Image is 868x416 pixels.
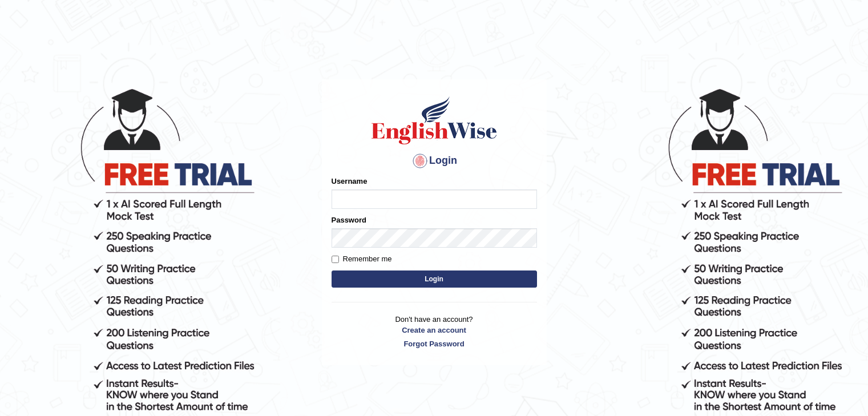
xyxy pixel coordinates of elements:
button: Login [332,270,537,288]
input: Remember me [332,256,339,263]
a: Create an account [332,325,537,336]
label: Username [332,176,368,187]
p: Don't have an account? [332,314,537,349]
a: Forgot Password [332,338,537,349]
label: Remember me [332,253,392,265]
img: Logo of English Wise sign in for intelligent practice with AI [369,95,499,146]
h4: Login [332,152,537,170]
label: Password [332,215,366,225]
